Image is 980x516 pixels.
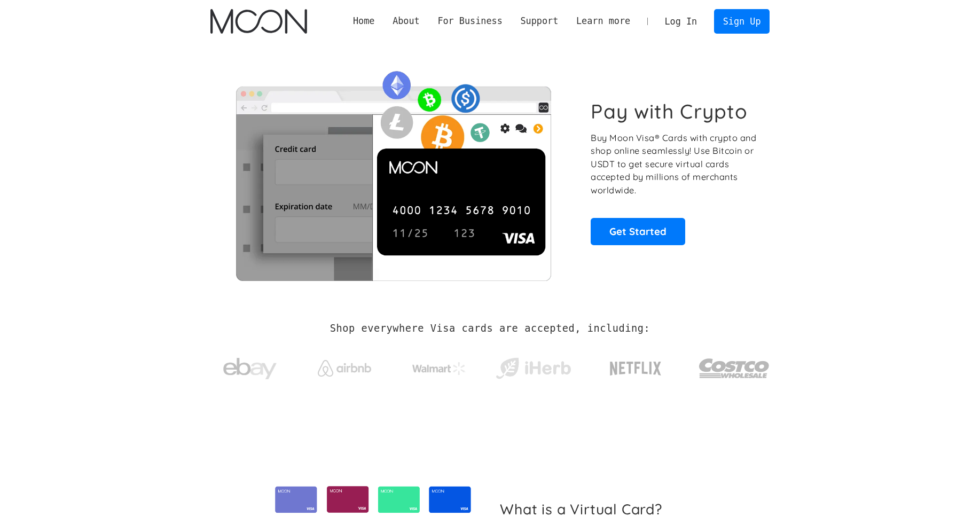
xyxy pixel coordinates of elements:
div: Learn more [567,14,639,28]
a: Walmart [399,351,479,380]
img: Costco [699,348,770,388]
img: Walmart [412,362,466,375]
img: Moon Logo [210,9,307,34]
img: iHerb [493,355,573,382]
a: home [210,9,307,34]
h2: Shop everywhere Visa cards are accepted, including: [330,323,650,334]
a: Log In [656,10,706,33]
a: Get Started [591,218,685,245]
div: For Business [429,14,512,28]
p: Buy Moon Visa® Cards with crypto and shop online seamlessly! Use Bitcoin or USDT to get secure vi... [591,131,758,197]
h1: Pay with Crypto [591,99,748,123]
img: ebay [223,352,277,386]
div: For Business [437,14,502,28]
a: Netflix [588,345,684,387]
img: Airbnb [318,360,371,377]
a: ebay [210,341,290,391]
a: Home [344,14,383,28]
a: Costco [699,338,770,394]
div: Support [512,14,567,28]
a: iHerb [493,344,573,388]
div: Support [520,14,558,28]
div: About [393,14,420,28]
a: Airbnb [304,349,384,382]
img: Moon Cards let you spend your crypto anywhere Visa is accepted. [210,64,576,280]
img: Netflix [609,355,662,382]
a: Sign Up [714,9,770,33]
div: About [383,14,428,28]
div: Learn more [576,14,630,28]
